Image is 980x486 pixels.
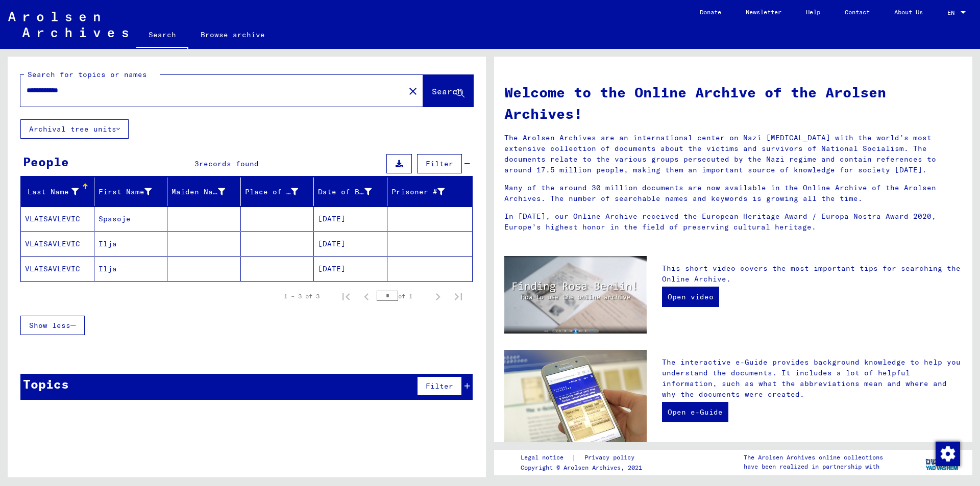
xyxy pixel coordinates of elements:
p: The Arolsen Archives online collections [744,453,883,462]
mat-header-cell: Last Name [21,177,94,206]
button: First page [336,286,356,306]
div: Prisoner # [391,187,445,197]
div: | [521,452,647,463]
p: The Arolsen Archives are an international center on Nazi [MEDICAL_DATA] with the world’s most ext... [504,133,962,175]
mat-cell: VLAISAVLEVIC [21,232,94,256]
span: Show less [29,321,70,330]
a: Legal notice [521,452,572,463]
button: Filter [417,154,462,173]
div: Prisoner # [391,184,460,200]
span: Filter [426,159,453,168]
a: Search [136,22,188,49]
p: In [DATE], our Online Archive received the European Heritage Award / Europa Nostra Award 2020, Eu... [504,211,962,233]
a: Browse archive [188,22,277,47]
mat-header-cell: Date of Birth [314,177,387,206]
mat-cell: [DATE] [314,232,387,256]
mat-icon: close [407,85,419,97]
div: Last Name [25,187,79,197]
img: Change consent [936,442,960,466]
div: Maiden Name [171,184,240,200]
div: People [23,152,69,171]
mat-header-cell: Maiden Name [167,177,241,206]
img: eguide.jpg [504,350,647,445]
mat-cell: Ilja [94,232,168,256]
mat-cell: [DATE] [314,207,387,231]
div: Place of Birth [245,184,314,200]
mat-cell: Spasoje [94,207,168,231]
button: Archival tree units [20,119,129,139]
mat-label: Search for topics or names [28,70,147,79]
img: yv_logo.png [923,449,962,475]
span: records found [199,159,259,168]
button: Last page [448,286,469,306]
mat-cell: VLAISAVLEVIC [21,257,94,281]
span: Search [432,86,462,96]
div: Date of Birth [318,187,372,197]
button: Next page [428,286,448,306]
p: Many of the around 30 million documents are now available in the Online Archive of the Arolsen Ar... [504,183,962,204]
div: First Name [99,187,152,197]
p: The interactive e-Guide provides background knowledge to help you understand the documents. It in... [662,357,962,400]
button: Show less [20,316,85,335]
div: Topics [23,375,69,393]
mat-cell: Ilja [94,257,168,281]
div: Place of Birth [245,187,299,197]
div: Date of Birth [318,184,387,200]
h1: Welcome to the Online Archive of the Arolsen Archives! [504,82,962,124]
mat-cell: [DATE] [314,257,387,281]
img: Arolsen_neg.svg [8,12,128,37]
a: Privacy policy [576,452,647,463]
span: EN [947,9,959,16]
div: 1 – 3 of 3 [284,292,320,301]
button: Clear [403,81,423,101]
button: Previous page [356,286,377,306]
span: 3 [194,159,199,168]
p: have been realized in partnership with [744,462,883,471]
button: Filter [417,376,462,396]
p: Copyright © Arolsen Archives, 2021 [521,463,647,472]
div: of 1 [377,291,428,301]
a: Open e-Guide [662,402,728,422]
mat-cell: VLAISAVLEVIC [21,207,94,231]
mat-header-cell: First Name [94,177,168,206]
button: Search [423,75,473,107]
img: video.jpg [504,256,647,334]
a: Open video [662,287,719,307]
span: Filter [426,381,453,391]
mat-header-cell: Prisoner # [387,177,473,206]
div: Last Name [25,184,94,200]
p: This short video covers the most important tips for searching the Online Archive. [662,263,962,285]
div: First Name [99,184,167,200]
div: Maiden Name [171,187,225,197]
mat-header-cell: Place of Birth [241,177,314,206]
